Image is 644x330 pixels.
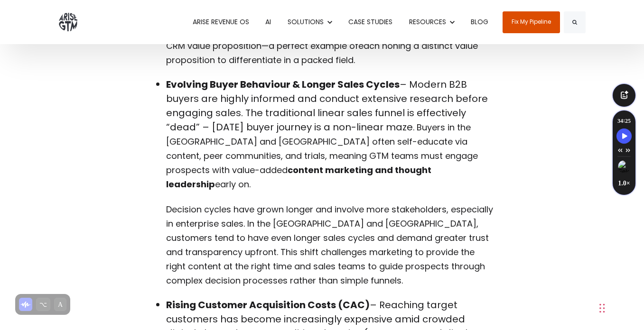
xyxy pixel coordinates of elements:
p: – Modern B2B buyers are highly informed and conduct extensive research before engaging sales. The... [166,77,495,191]
strong: Evolving Buyer Behaviour & Longer Sales Cycles [166,78,400,91]
span: each honing a distinct value proposition to differentiate in a packed field. [166,40,478,66]
div: Drag [599,294,605,322]
iframe: Chat Widget [597,284,644,330]
button: Search [564,11,586,33]
strong: Rising Customer Acquisition Costs (CAC) [166,298,370,312]
span: early on. [215,178,251,190]
img: ARISE GTM logo grey [59,13,77,31]
span: RESOURCES [409,17,446,27]
span: Show submenu for RESOURCES [409,17,410,18]
a: Fix My Pipeline [503,11,560,33]
strong: content marketing and thought leadership [166,164,431,190]
span: SOLUTIONS [288,17,324,27]
span: Decision cycles have grown longer and involve more stakeholders, especially in enterprise sales. ... [166,203,493,286]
